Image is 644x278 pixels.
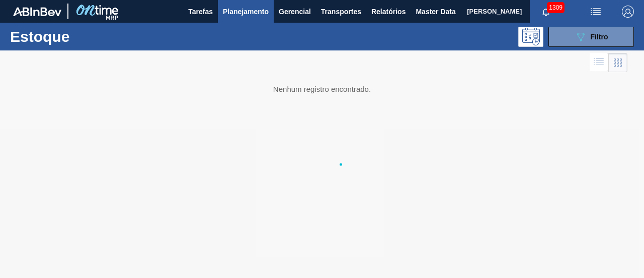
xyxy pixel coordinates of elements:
button: Filtro [548,27,634,47]
span: Master Data [416,6,455,18]
span: Gerencial [279,6,311,18]
span: Planejamento [223,6,269,18]
span: Tarefas [188,6,213,18]
div: Pogramando: nenhum usuário selecionado [518,27,543,47]
img: Logout [622,6,634,18]
span: Filtro [591,33,608,41]
img: userActions [590,6,602,18]
img: TNhmsLtSVTkK8tSr43FrP2fwEKptu5GPRR3wAAAABJRU5ErkJggg== [13,7,61,16]
button: Notificações [530,5,562,19]
span: Relatórios [371,6,406,18]
span: Transportes [321,6,361,18]
span: 1309 [547,2,565,13]
h1: Estoque [10,31,149,42]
